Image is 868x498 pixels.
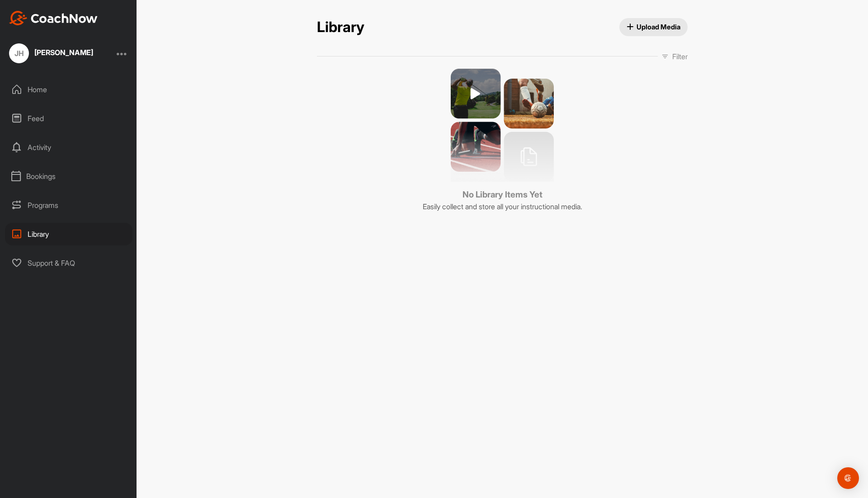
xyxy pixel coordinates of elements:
div: Home [5,78,132,101]
div: Open Intercom Messenger [837,467,859,489]
img: no media [451,69,554,182]
div: Library [5,223,132,245]
div: JH [9,43,29,63]
button: Upload Media [619,18,688,36]
p: Filter [672,51,688,62]
div: Activity [5,136,132,159]
p: Easily collect and store all your instructional media. [423,201,582,212]
div: Programs [5,194,132,216]
h3: No Library Items Yet [423,188,582,201]
div: Feed [5,107,132,130]
div: Bookings [5,165,132,188]
img: CoachNow [9,11,98,25]
div: [PERSON_NAME] [34,49,93,56]
div: Support & FAQ [5,252,132,274]
h2: Library [317,19,364,36]
span: Upload Media [627,22,681,32]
